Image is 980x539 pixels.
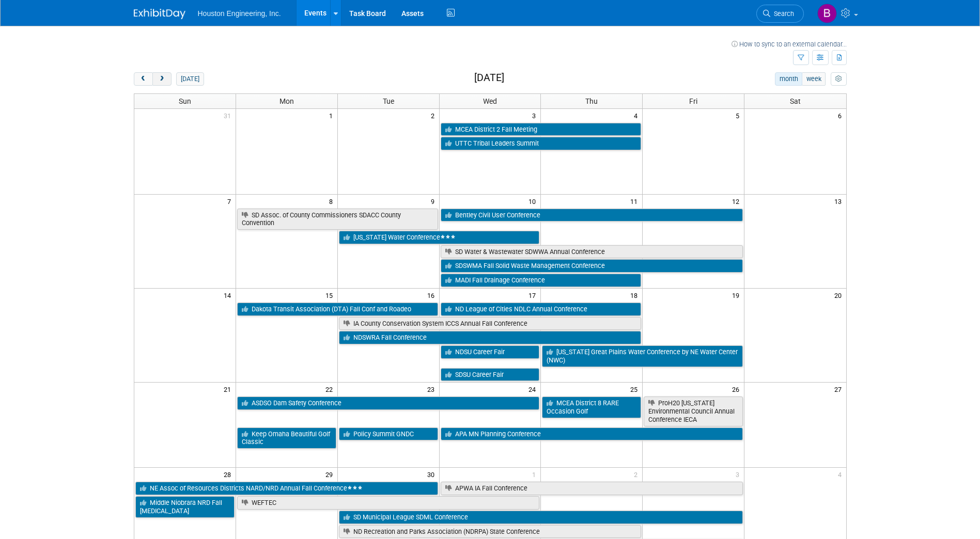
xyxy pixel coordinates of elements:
a: MCEA District 2 Fall Meeting [441,123,642,136]
span: Search [770,10,794,18]
a: SD Assoc. of County Commissioners SDACC County Convention [237,209,438,230]
img: Bonnie Marsaa [817,4,837,23]
a: MADI Fall Drainage Conference [441,274,642,287]
span: Thu [585,97,598,105]
span: 6 [837,109,846,122]
span: 11 [629,195,642,208]
span: 17 [527,289,540,302]
span: 14 [223,289,236,302]
a: ND League of Cities NDLC Annual Conference [441,303,642,316]
span: 18 [629,289,642,302]
a: NDSU Career Fair [441,345,540,359]
a: How to sync to an external calendar... [732,40,847,48]
span: 3 [531,109,540,122]
span: 24 [527,383,540,395]
span: 23 [426,383,439,395]
span: 29 [324,468,337,481]
a: ASDSO Dam Safety Conference [237,397,540,410]
a: ND Recreation and Parks Association (NDRPA) State Conference [339,525,642,538]
span: Houston Engineering, Inc. [198,9,281,18]
a: NDSWRA Fall Conference [339,331,642,344]
img: ExhibitDay [134,9,185,19]
span: 3 [735,468,744,481]
span: 22 [324,383,337,395]
span: Wed [483,97,497,105]
span: Fri [689,97,697,105]
span: 15 [324,289,337,302]
a: UTTC Tribal Leaders Summit [441,137,642,150]
a: MCEA District 8 RARE Occasion Golf [542,397,641,418]
span: 25 [629,383,642,395]
a: Policy Summit GNDC [339,427,438,441]
span: 28 [223,468,236,481]
span: 1 [328,109,337,122]
span: 4 [633,109,642,122]
i: Personalize Calendar [835,76,842,83]
a: [US_STATE] Great Plains Water Conference by NE Water Center (NWC) [542,345,743,367]
a: APWA IA Fall Conference [441,482,743,495]
a: NE Assoc of Resources Districts NARD/NRD Annual Fall Conference [135,482,438,495]
a: [US_STATE] Water Conference [339,231,540,244]
h2: [DATE] [474,72,504,84]
span: 30 [426,468,439,481]
span: 26 [731,383,744,395]
span: Sun [179,97,191,105]
button: myCustomButton [831,72,846,86]
span: 7 [226,195,236,208]
span: 13 [833,195,846,208]
span: 2 [633,468,642,481]
button: month [775,72,802,86]
button: prev [134,72,153,86]
span: Tue [383,97,394,105]
span: Mon [279,97,294,105]
span: 5 [735,109,744,122]
span: 27 [833,383,846,395]
span: 9 [430,195,439,208]
a: SD Water & Wastewater SDWWA Annual Conference [441,245,743,259]
a: Middle Niobrara NRD Fall [MEDICAL_DATA] [135,496,235,517]
a: ProH20 [US_STATE] Environmental Council Annual Conference IECA [644,397,743,426]
span: 1 [531,468,540,481]
a: SD Municipal League SDML Conference [339,511,743,524]
span: 16 [426,289,439,302]
a: APA MN Planning Conference [441,427,743,441]
span: 20 [833,289,846,302]
a: Bentley Civil User Conference [441,209,743,222]
button: [DATE] [176,72,204,86]
span: 2 [430,109,439,122]
button: week [802,72,826,86]
a: IA County Conservation System ICCS Annual Fall Conference [339,317,642,330]
span: 12 [731,195,744,208]
a: Dakota Transit Association (DTA) Fall Conf and Roadeo [237,303,438,316]
a: WEFTEC [237,496,540,510]
a: SDSU Career Fair [441,368,540,382]
span: 21 [223,383,236,395]
a: Keep Omaha Beautiful Golf Classic [237,427,336,449]
a: SDSWMA Fall Solid Waste Management Conference [441,259,743,273]
span: 10 [527,195,540,208]
span: 4 [837,468,846,481]
span: Sat [790,97,801,105]
span: 8 [328,195,337,208]
span: 31 [223,109,236,122]
span: 19 [731,289,744,302]
a: Search [756,5,804,23]
button: next [152,72,172,86]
